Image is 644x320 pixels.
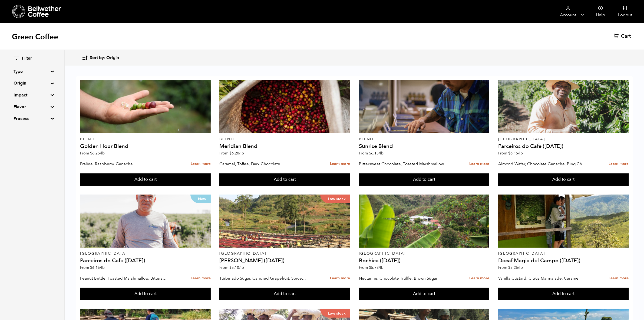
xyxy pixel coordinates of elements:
bdi: 5.78 [369,265,384,270]
summary: Origin [14,80,51,86]
a: Learn more [191,273,211,284]
span: $ [90,265,92,270]
button: Add to cart [80,288,211,300]
a: Learn more [191,158,211,170]
button: Add to cart [359,288,490,300]
h4: Meridian Blend [219,144,350,149]
button: Add to cart [359,173,490,186]
h4: Sunrise Blend [359,144,490,149]
p: [GEOGRAPHIC_DATA] [498,252,629,256]
h4: Decaf Magia del Campo ([DATE]) [498,258,629,263]
span: /lb [379,265,384,270]
button: Add to cart [80,173,211,186]
span: $ [369,265,371,270]
summary: Type [14,68,51,75]
span: /lb [239,151,244,156]
a: Learn more [469,273,489,284]
a: Learn more [469,158,489,170]
span: Filter [22,56,32,62]
p: Low stock [320,309,350,318]
span: $ [369,151,371,156]
p: Blend [359,137,490,141]
p: New [190,195,211,203]
h1: Green Coffee [12,32,58,42]
span: From [359,151,384,156]
span: From [498,151,523,156]
a: Low stock [219,195,350,248]
span: $ [90,151,92,156]
a: Learn more [609,273,629,284]
span: /lb [239,265,244,270]
p: Blend [80,137,211,141]
span: /lb [518,151,523,156]
span: /lb [100,151,105,156]
button: Sort by: Origin [82,51,119,64]
span: $ [229,151,232,156]
p: Turbinado Sugar, Candied Grapefruit, Spiced Plum [219,274,308,282]
p: [GEOGRAPHIC_DATA] [359,252,490,256]
a: New [80,195,211,248]
p: Blend [219,137,350,141]
bdi: 6.15 [369,151,384,156]
button: Add to cart [219,173,350,186]
bdi: 6.15 [508,151,523,156]
h4: Bochica ([DATE]) [359,258,490,263]
span: From [498,265,523,270]
p: Bittersweet Chocolate, Toasted Marshmallow, Candied Orange, Praline [359,160,448,168]
span: /lb [379,151,384,156]
h4: [PERSON_NAME] ([DATE]) [219,258,350,263]
p: [GEOGRAPHIC_DATA] [219,252,350,256]
span: Cart [621,33,631,40]
p: [GEOGRAPHIC_DATA] [498,137,629,141]
p: Low stock [320,195,350,203]
a: Learn more [330,158,350,170]
bdi: 5.10 [229,265,244,270]
p: Vanilla Custard, Citrus Marmalade, Caramel [498,274,587,282]
h4: Golden Hour Blend [80,144,211,149]
span: From [359,265,384,270]
a: Cart [614,33,632,40]
span: Sort by: Origin [90,55,119,61]
span: $ [508,265,510,270]
span: /lb [100,265,105,270]
summary: Flavor [14,104,51,110]
span: From [219,151,244,156]
bdi: 6.25 [90,151,105,156]
summary: Process [14,115,51,122]
p: Almond Wafer, Chocolate Ganache, Bing Cherry [498,160,587,168]
span: From [219,265,244,270]
p: Caramel, Toffee, Dark Chocolate [219,160,308,168]
p: Peanut Brittle, Toasted Marshmallow, Bittersweet Chocolate [80,274,169,282]
button: Add to cart [498,288,629,300]
h4: Parceiros do Cafe ([DATE]) [498,144,629,149]
span: From [80,265,105,270]
span: $ [508,151,510,156]
p: Praline, Raspberry, Ganache [80,160,169,168]
h4: Parceiros do Cafe ([DATE]) [80,258,211,263]
span: $ [229,265,232,270]
summary: Impact [14,92,51,98]
a: Learn more [609,158,629,170]
span: From [80,151,105,156]
a: Learn more [330,273,350,284]
span: /lb [518,265,523,270]
bdi: 5.25 [508,265,523,270]
button: Add to cart [219,288,350,300]
bdi: 6.20 [229,151,244,156]
bdi: 6.15 [90,265,105,270]
p: Nectarine, Chocolate Truffle, Brown Sugar [359,274,448,282]
button: Add to cart [498,173,629,186]
p: [GEOGRAPHIC_DATA] [80,252,211,256]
